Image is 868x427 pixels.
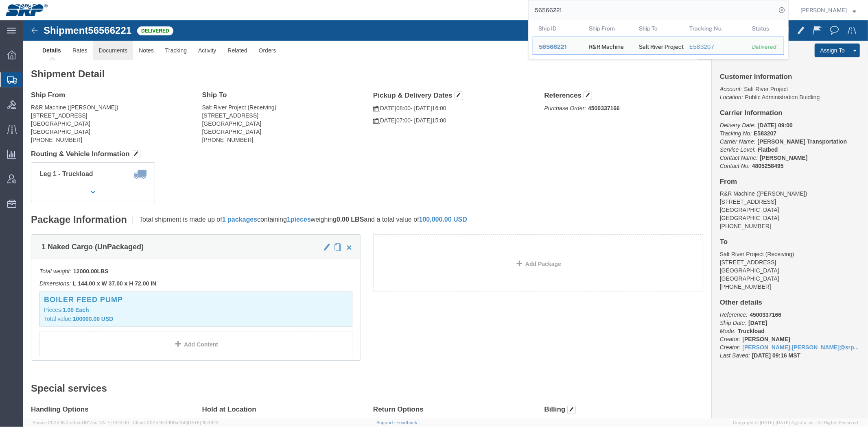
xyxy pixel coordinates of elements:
[746,20,784,37] th: Status
[633,20,684,37] th: Ship To
[752,43,778,51] div: Delivered
[539,43,577,51] div: 56566221
[733,419,858,426] span: Copyright © [DATE]-[DATE] Agistix Inc., All Rights Reserved
[533,20,788,59] table: Search Results
[800,6,847,15] span: Marissa Camacho
[23,20,868,418] iframe: FS Legacy Container
[639,37,678,54] div: Salt River Project
[376,420,397,425] a: Support
[589,37,624,54] div: R&R Machine
[689,43,741,51] div: E583207
[539,44,567,50] span: 56566221
[6,4,48,16] img: logo
[684,20,747,37] th: Tracking Nu.
[396,420,417,425] a: Feedback
[33,420,129,425] span: Server: 2025.18.0-a0edd1917ac
[583,20,634,37] th: Ship From
[529,0,776,20] input: Search for shipment number, reference number
[133,420,219,425] span: Client: 2025.18.0-198a450
[800,5,857,15] button: [PERSON_NAME]
[533,20,583,37] th: Ship ID
[187,420,219,425] span: [DATE] 10:06:13
[97,420,129,425] span: [DATE] 10:10:00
